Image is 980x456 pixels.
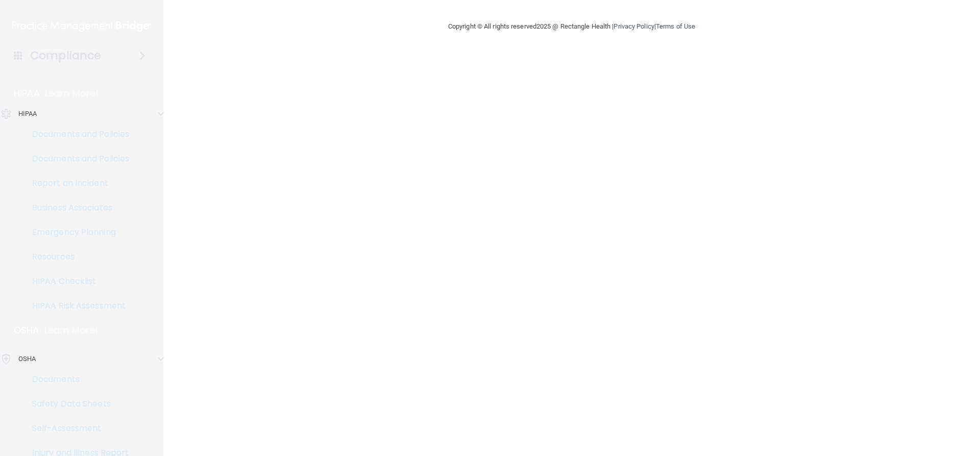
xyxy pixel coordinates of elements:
p: HIPAA [18,108,37,120]
p: Emergency Planning [7,227,146,237]
p: Documents and Policies [7,129,146,139]
a: Terms of Use [656,22,695,30]
p: OSHA [18,353,36,365]
p: OSHA [14,324,39,337]
a: Privacy Policy [614,22,654,30]
p: Learn More! [44,324,99,337]
p: Documents and Policies [7,154,146,164]
div: Copyright © All rights reserved 2025 @ Rectangle Health | | [385,10,758,43]
p: Report an Incident [7,178,146,188]
img: PMB logo [12,16,151,36]
p: Documents [7,374,146,385]
p: Business Associates [7,203,146,213]
p: HIPAA [14,87,40,100]
p: Learn More! [45,87,99,100]
p: Safety Data Sheets [7,399,146,409]
h4: Compliance [30,49,101,63]
p: Self-Assessment [7,423,146,434]
p: HIPAA Checklist [7,276,146,286]
p: Resources [7,252,146,262]
p: HIPAA Risk Assessment [7,301,146,311]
